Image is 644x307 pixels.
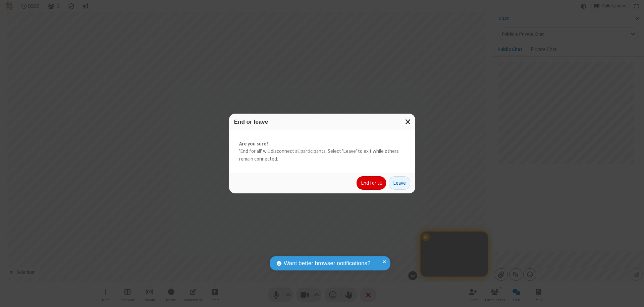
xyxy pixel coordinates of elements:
strong: Are you sure? [239,140,405,148]
span: Want better browser notifications? [284,259,370,268]
div: 'End for all' will disconnect all participants. Select 'Leave' to exit while others remain connec... [229,130,415,173]
h3: End or leave [234,119,410,125]
button: Leave [389,176,410,190]
button: End for all [357,176,386,190]
button: Close modal [401,114,415,130]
